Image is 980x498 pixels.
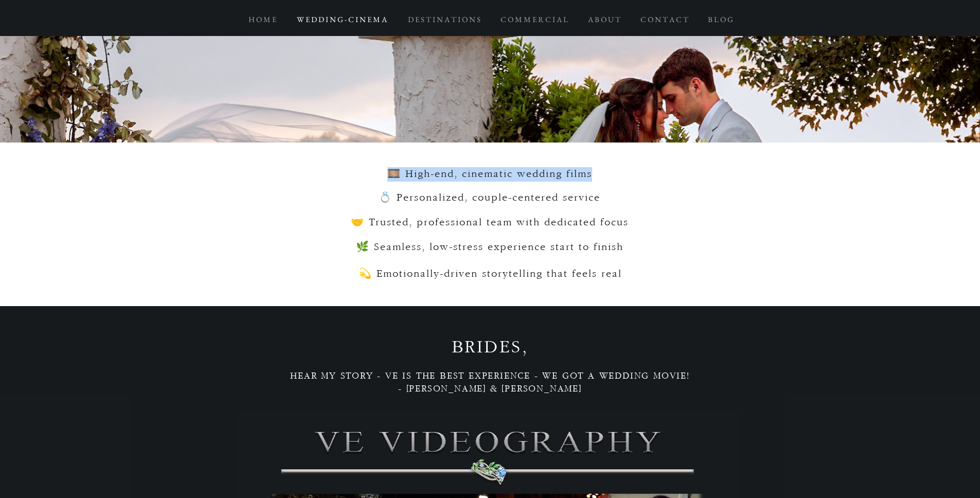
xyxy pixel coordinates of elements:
[359,269,622,279] span: 💫 Emotionally-driven storytelling that feels real
[398,384,582,394] span: - [PERSON_NAME] & [PERSON_NAME]
[578,10,631,29] a: A B O U T
[403,10,486,29] p: D E S T I N A T I O N S
[495,10,573,29] p: C O M M E R C I A L
[292,10,392,29] p: W E D D I N G - C I N E M A
[356,242,623,253] span: 🌿 Seamless, low-stress experience start to finish
[635,10,693,29] p: C O N T A C T
[290,371,690,381] span: HEAR MY STORY - VE IS THE BEST EXPERIENCE - WE GOT A WEDDING MOVIE!
[387,169,592,180] span: 🎞️ High-end, cinematic wedding films
[287,10,397,29] a: W E D D I N G - C I N E M A
[698,10,743,29] a: B L O G
[379,192,600,203] span: 💍 Personalized, couple-centered service
[238,10,743,29] nav: Site
[862,454,980,498] iframe: Wix Chat
[397,10,491,29] a: D E S T I N A T I O N S
[583,10,626,29] p: A B O U T
[703,10,738,29] p: B L O G
[243,10,281,29] p: H O M E
[351,217,629,228] span: 🤝 Trusted, professional team with dedicated focus
[452,338,529,357] span: BRIDES,
[238,10,287,29] a: H O M E
[631,10,698,29] a: C O N T A C T
[491,10,578,29] a: C O M M E R C I A L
